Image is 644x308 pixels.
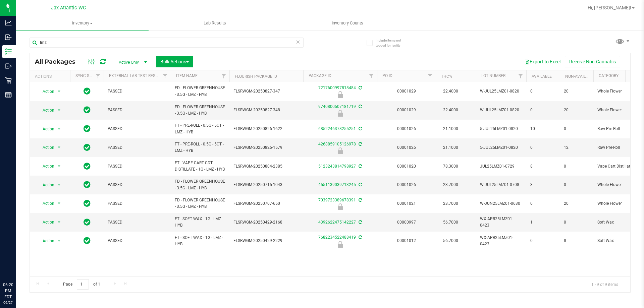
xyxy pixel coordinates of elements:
[160,70,171,82] a: Filter
[397,182,416,187] a: 00001026
[564,126,589,132] span: 0
[233,238,299,244] span: FLSRWGM-20250429-2229
[233,126,299,132] span: FLSRWGM-20250826-1622
[84,86,91,96] span: In Sync
[588,5,631,10] span: Hi, [PERSON_NAME]!
[382,73,392,78] a: PO ID
[108,144,167,151] span: PASSED
[93,70,104,82] a: Filter
[108,238,167,244] span: PASSED
[37,143,55,152] span: Action
[397,108,416,112] a: 00001029
[480,200,522,207] span: W-JUN25LMZ01-0630
[302,91,378,98] div: Newly Received
[175,216,225,229] span: FT - SOFT WAX - 1G - LMZ - HYB
[480,126,522,132] span: 5-JUL25LMZ01-0820
[564,144,589,151] span: 12
[564,219,589,226] span: 0
[108,88,167,95] span: PASSED
[233,182,299,188] span: FLSRWGM-20250715-1043
[37,180,55,190] span: Action
[564,88,589,95] span: 20
[5,48,12,55] inline-svg: Inventory
[318,85,356,90] a: 7217600997818484
[55,180,63,190] span: select
[160,59,189,64] span: Bulk Actions
[358,142,362,146] span: Sync from Compliance System
[318,104,356,109] a: 9740800507181719
[530,219,556,226] span: 1
[397,145,416,150] a: 00001026
[318,198,356,202] a: 7039723389678391
[480,163,522,170] span: JUL25LMZ01-0729
[281,16,414,30] a: Inventory Counts
[233,144,299,151] span: FLSRWGM-20250826-1579
[175,178,225,191] span: FD - FLOWER GREENHOUSE - 3.5G - LMZ - HYB
[156,56,193,67] button: Bulk Actions
[109,73,162,78] a: External Lab Test Result
[440,218,462,227] span: 56.7000
[37,87,55,96] span: Action
[565,74,595,79] a: Non-Available
[520,56,565,67] button: Export to Excel
[397,238,416,243] a: 00001012
[77,279,89,290] input: 1
[440,105,462,115] span: 22.4000
[530,200,556,207] span: 0
[16,20,149,26] span: Inventory
[175,104,225,117] span: FD - FLOWER GREENHOUSE - 3.5G - LMZ - HYB
[108,200,167,207] span: PASSED
[175,235,225,247] span: FT - SOFT WAX - 1G - LMZ - HYB
[564,182,589,188] span: 0
[358,182,362,187] span: Sync from Compliance System
[366,70,377,82] a: Filter
[108,107,167,113] span: PASSED
[55,162,63,171] span: select
[564,107,589,113] span: 20
[599,73,619,78] a: Category
[358,104,362,109] span: Sync from Compliance System
[480,88,522,95] span: W-JUL25LMZ01-0820
[218,70,229,82] a: Filter
[480,216,522,229] span: WX-APR25LMZ01-0423
[7,254,27,274] iframe: Resource center
[318,164,356,169] a: 5123243814798927
[233,200,299,207] span: FLSRWGM-20250707-650
[530,144,556,151] span: 0
[586,279,624,289] span: 1 - 9 of 9 items
[358,198,362,202] span: Sync from Compliance System
[481,73,505,78] a: Lot Number
[564,238,589,244] span: 8
[176,73,198,78] a: Item Name
[108,219,167,226] span: PASSED
[302,110,378,117] div: Newly Received
[302,241,378,248] div: Newly Received
[175,122,225,135] span: FT - PRE-ROLL - 0.5G - 5CT - LMZ - HYB
[108,182,167,188] span: PASSED
[37,106,55,115] span: Action
[309,73,331,78] a: Package ID
[175,141,225,154] span: FT - PRE-ROLL - 0.5G - 5CT - LMZ - HYB
[530,126,556,132] span: 10
[376,38,409,48] span: Include items not tagged for facility
[51,5,86,11] span: Jax Atlantic WC
[318,126,356,131] a: 6852246378255251
[35,74,67,79] div: Actions
[318,182,356,187] a: 4551139039713245
[37,218,55,227] span: Action
[5,34,12,41] inline-svg: Inbound
[480,182,522,188] span: W-JUL25LMZ01-0708
[37,199,55,208] span: Action
[16,16,149,30] a: Inventory
[440,162,462,171] span: 78.3000
[195,20,235,26] span: Lab Results
[3,300,13,305] p: 09/27
[397,126,416,131] a: 00001026
[55,236,63,246] span: select
[55,87,63,96] span: select
[233,163,299,170] span: FLSRWGM-20250804-2385
[55,199,63,208] span: select
[397,201,416,206] a: 00001021
[323,20,372,26] span: Inventory Counts
[75,73,101,78] a: Sync Status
